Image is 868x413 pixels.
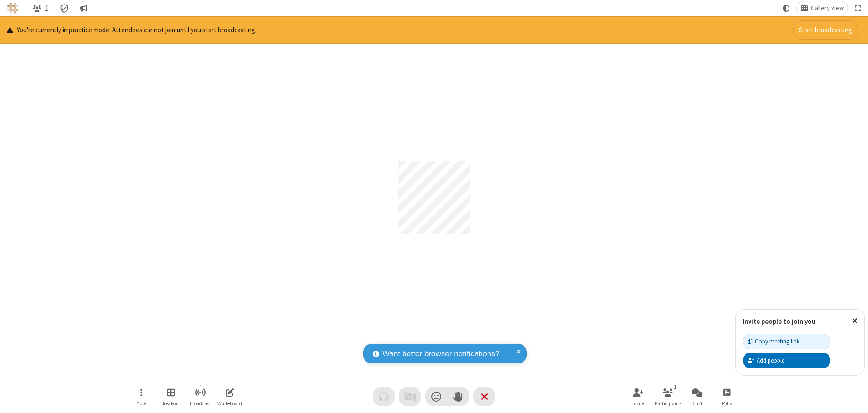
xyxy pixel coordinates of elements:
[187,383,214,409] button: Start broadcast
[161,401,180,406] span: Breakout
[7,3,18,14] img: QA Selenium DO NOT DELETE OR CHANGE
[399,387,421,406] button: Video
[56,1,73,15] div: Meeting details Encryption enabled
[743,353,830,368] button: Add people
[190,401,211,406] span: Broadcast
[373,387,395,406] button: Audio problem - check your Internet connection or call by phone
[136,401,146,406] span: More
[473,387,495,406] button: End or leave meeting
[157,383,184,409] button: Manage Breakout Rooms
[216,383,243,409] button: Open shared whiteboard
[76,1,91,15] button: Conversation
[779,1,794,15] button: Using system theme
[797,1,848,15] button: Change layout
[671,383,679,391] div: 1
[625,383,652,409] button: Invite participants (Alt+I)
[692,401,703,406] span: Chat
[851,1,865,15] button: Fullscreen
[743,317,815,326] label: Invite people to join you
[45,4,49,13] span: 1
[382,348,499,360] span: Want better browser notifications?
[7,25,256,35] p: You're currently in practice mode. Attendees cannot join until you start broadcasting.
[793,20,858,40] button: Start broadcasting
[748,337,799,346] div: Copy meeting link
[713,383,740,409] button: Open poll
[217,401,242,406] span: Whiteboard
[29,1,52,15] button: Open participant list
[655,401,681,406] span: Participants
[722,401,732,406] span: Polls
[684,383,711,409] button: Open chat
[632,401,644,406] span: Invite
[845,310,864,332] button: Close popover
[447,387,469,406] button: Raise hand
[811,5,844,12] span: Gallery view
[128,383,155,409] button: Open menu
[743,334,830,349] button: Copy meeting link
[654,383,681,409] button: Open participant list
[425,387,447,406] button: Send a reaction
